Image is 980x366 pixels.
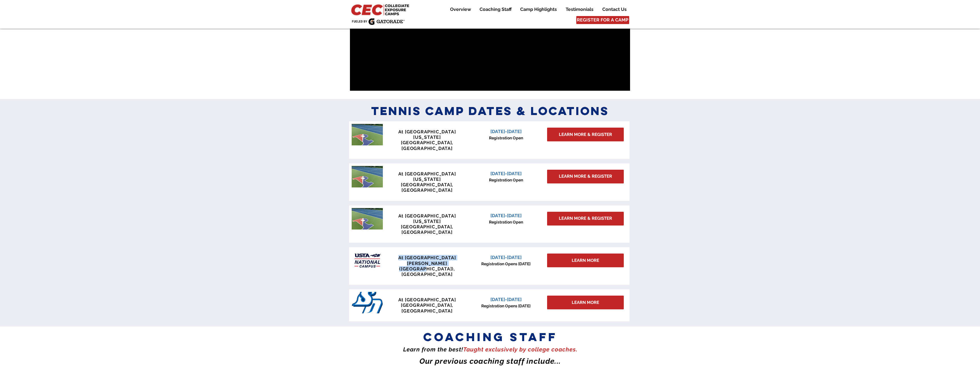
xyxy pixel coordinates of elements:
span: [DATE]-[DATE] [490,297,522,302]
a: Testimonials [561,6,598,13]
span: REGISTER FOR A CAMP [577,17,628,23]
span: LEARN MORE [572,300,599,306]
span: Tennis Camp Dates & Locations [371,104,609,118]
img: penn tennis courts with logo.jpeg [352,208,383,230]
p: Overview [447,6,474,13]
a: Coaching Staff [475,6,516,13]
img: Fueled by Gatorade.png [352,18,405,25]
a: Contact Us [598,6,631,13]
div: LEARN MORE [547,254,624,267]
img: penn tennis courts with logo.jpeg [352,166,383,187]
span: At [GEOGRAPHIC_DATA][US_STATE] [398,213,456,224]
span: [DATE]-[DATE] [490,255,522,260]
img: USTA Campus image_edited.jpg [352,250,383,271]
a: LEARN MORE & REGISTER [547,170,624,183]
span: LEARN MORE [572,258,599,264]
span: Taught exclusively by college coaches​. [463,346,577,353]
a: LEARN MORE & REGISTER [547,128,624,141]
span: [DATE]-[DATE] [490,171,522,176]
p: Contact Us [599,6,629,13]
span: Registration Opens [DATE] [481,304,530,308]
span: [DATE]-[DATE] [490,213,522,218]
img: penn tennis courts with logo.jpeg [352,124,383,145]
span: Registration Open [489,136,523,140]
span: [GEOGRAPHIC_DATA], [GEOGRAPHIC_DATA] [401,140,453,151]
span: LEARN MORE & REGISTER [559,132,612,138]
span: Learn from the best! [403,346,463,353]
a: REGISTER FOR A CAMP [576,16,629,24]
span: At [GEOGRAPHIC_DATA] [398,255,456,260]
img: San_Diego_Toreros_logo.png [352,292,383,313]
p: Camp Highlights [517,6,560,13]
span: At [GEOGRAPHIC_DATA][US_STATE] [398,171,456,182]
p: Testimonials [563,6,596,13]
span: [GEOGRAPHIC_DATA], [GEOGRAPHIC_DATA] [401,302,453,313]
nav: Site [442,6,631,13]
span: Registration Open [489,178,523,182]
span: LEARN MORE & REGISTER [559,215,612,221]
span: [GEOGRAPHIC_DATA], [GEOGRAPHIC_DATA] [401,182,453,193]
span: Registration Opens [DATE] [481,262,530,266]
img: CEC Logo Primary_edited.jpg [350,3,412,16]
span: At [GEOGRAPHIC_DATA][US_STATE] [398,129,456,140]
span: [PERSON_NAME] ([GEOGRAPHIC_DATA]), [GEOGRAPHIC_DATA] [399,261,455,277]
a: LEARN MORE & REGISTER [547,212,624,225]
span: At [GEOGRAPHIC_DATA] [398,297,456,302]
a: Camp Highlights [516,6,561,13]
span: [GEOGRAPHIC_DATA], [GEOGRAPHIC_DATA] [401,224,453,235]
div: LEARN MORE [547,296,624,309]
span: LEARN MORE & REGISTER [559,173,612,179]
p: Coaching Staff [477,6,514,13]
span: coaching staff [423,330,557,344]
a: Overview [446,6,475,13]
span: Registration Open [489,220,523,224]
span: Our previous coaching staff include... [419,357,561,365]
span: [DATE]-[DATE] [490,129,522,134]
